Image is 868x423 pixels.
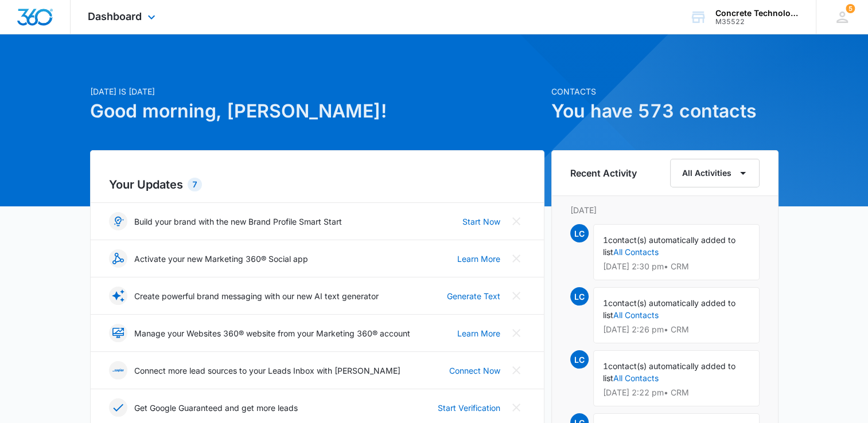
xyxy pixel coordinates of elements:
[570,166,637,180] h6: Recent Activity
[613,310,659,320] a: All Contacts
[715,9,799,18] div: account name
[570,204,760,216] p: [DATE]
[457,327,500,339] a: Learn More
[507,398,526,417] button: Close
[134,290,379,302] p: Create powerful brand messaging with our new AI text generator
[603,235,608,245] span: 1
[134,216,342,228] p: Build your brand with the new Brand Profile Smart Start
[507,249,526,268] button: Close
[613,373,659,383] a: All Contacts
[88,10,142,22] span: Dashboard
[90,85,544,97] p: [DATE] is [DATE]
[715,18,799,26] div: account id
[570,287,589,305] span: LC
[507,324,526,342] button: Close
[134,327,410,339] p: Manage your Websites 360® website from your Marketing 360® account
[462,216,500,228] a: Start Now
[613,247,659,257] a: All Contacts
[603,389,750,397] p: [DATE] 2:22 pm • CRM
[507,361,526,379] button: Close
[846,4,855,13] span: 5
[603,361,608,371] span: 1
[551,85,779,97] p: Contacts
[603,298,735,320] span: contact(s) automatically added to list
[507,212,526,230] button: Close
[603,263,750,271] p: [DATE] 2:30 pm • CRM
[603,361,735,383] span: contact(s) automatically added to list
[603,235,735,257] span: contact(s) automatically added to list
[507,287,526,305] button: Close
[603,298,608,308] span: 1
[134,253,308,265] p: Activate your new Marketing 360® Social app
[551,97,779,125] h1: You have 573 contacts
[447,290,500,302] a: Generate Text
[449,365,500,377] a: Connect Now
[570,350,589,369] span: LC
[670,159,760,187] button: All Activities
[438,402,500,414] a: Start Verification
[570,224,589,242] span: LC
[109,176,526,193] h2: Your Updates
[603,326,750,334] p: [DATE] 2:26 pm • CRM
[134,402,298,414] p: Get Google Guaranteed and get more leads
[188,178,202,191] div: 7
[846,4,855,13] div: notifications count
[134,365,400,377] p: Connect more lead sources to your Leads Inbox with [PERSON_NAME]
[457,253,500,265] a: Learn More
[90,97,544,125] h1: Good morning, [PERSON_NAME]!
